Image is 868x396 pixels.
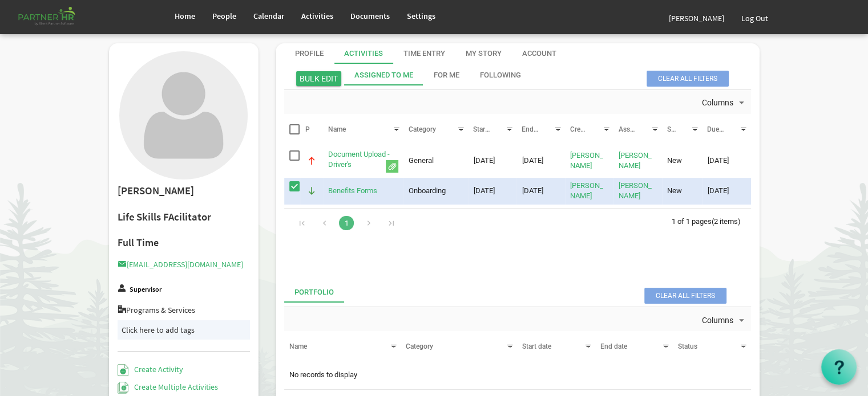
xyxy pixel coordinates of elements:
span: Name [289,342,307,350]
div: tab-header [344,65,811,85]
span: Start date [522,342,551,350]
span: People [212,11,236,21]
a: [PERSON_NAME] [619,151,652,170]
div: tab-header [285,43,769,64]
a: Log Out [733,2,777,34]
span: Category [406,342,433,350]
span: End date [522,125,548,133]
td: Deanna Cox is template cell column header Assigned to [613,147,662,174]
span: Clear all filters [644,288,726,304]
div: Activities [344,48,383,59]
div: 1 of 1 pages (2 items) [672,209,751,232]
div: Go to last page [383,214,399,230]
td: 11/2/2025 column header Due Date [703,178,751,205]
td: 9/2/2025 column header Start date [468,147,516,174]
div: Columns [700,90,749,114]
div: Assigned To Me [354,70,413,81]
span: Due Date [707,125,734,133]
td: Deanna Cox is template cell column header Assigned to [613,178,662,205]
div: Go to next page [361,214,377,230]
div: Columns [700,307,749,331]
td: 12/2/2025 column header End date [516,178,565,205]
img: Create Multiple Activities [118,382,129,394]
span: P [305,125,310,133]
button: Columns [700,96,749,111]
img: High Priority [306,156,317,166]
h5: Programs & Services [118,305,251,315]
span: Created for [570,125,604,133]
span: Columns [701,313,734,328]
td: General column header Category [403,147,468,174]
div: Account [522,48,556,59]
h2: [PERSON_NAME] [118,185,251,197]
span: Assigned to [619,125,655,133]
span: Status [667,125,686,133]
a: [PERSON_NAME] [570,151,603,170]
img: Low Priority [306,186,317,196]
span: Name [328,125,345,133]
span: Clear all filters [647,71,729,87]
span: 1 of 1 pages [672,217,712,226]
td: New column header Status [662,178,703,205]
img: Create Activity [118,364,128,376]
button: Columns [700,313,749,328]
span: Home [175,11,195,21]
div: Go to previous page [317,214,332,230]
div: For Me [434,70,459,81]
label: Supervisor [130,286,162,293]
a: Create Activity [118,364,183,374]
td: No records to display [284,364,751,386]
div: Portfolio [294,287,334,298]
td: Deanna Cox is template cell column header Created for [565,147,613,174]
a: Goto Page 1 [339,216,354,230]
a: [EMAIL_ADDRESS][DOMAIN_NAME] [118,259,243,270]
div: Go to first page [294,214,310,230]
td: 11/30/2025 column header Due Date [703,147,751,174]
div: Profile [295,48,324,59]
a: [PERSON_NAME] [570,181,603,200]
td: New column header Status [662,147,703,174]
div: tab-header [284,282,751,303]
td: is template cell column header P [300,178,323,205]
span: BULK EDIT [296,71,341,86]
span: Start date [473,125,502,133]
h4: Full Time [118,237,251,248]
span: Settings [407,11,435,21]
td: Onboarding column header Category [403,178,468,205]
h2: Life Skills FAcilitator [118,211,251,223]
span: Columns [701,96,734,110]
a: Document Upload - Driver's [328,150,390,169]
a: Benefits Forms [328,186,377,195]
td: checkbox [284,178,300,205]
a: [PERSON_NAME] [660,2,733,34]
td: Deanna Cox is template cell column header Created for [565,178,613,205]
span: (2 items) [712,217,741,226]
span: End date [600,342,627,350]
span: Category [409,125,436,133]
span: Activities [301,11,333,21]
td: is template cell column header P [300,147,323,174]
div: Click here to add tags [122,324,247,336]
div: Time Entry [403,48,445,59]
td: 12/16/2025 column header End date [516,147,565,174]
div: My Story [466,48,502,59]
span: Documents [350,11,390,21]
a: [PERSON_NAME] [619,181,652,200]
a: Create Multiple Activities [118,382,219,392]
span: Calendar [253,11,284,21]
img: User with no profile picture [119,51,248,179]
span: Status [678,342,697,350]
td: Benefits Forms is template cell column header Name [323,178,403,205]
td: Document Upload - Driver's is template cell column header Name [323,147,403,174]
td: 9/2/2025 column header Start date [468,178,516,205]
td: checkbox [284,147,300,174]
div: Following [480,70,521,81]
